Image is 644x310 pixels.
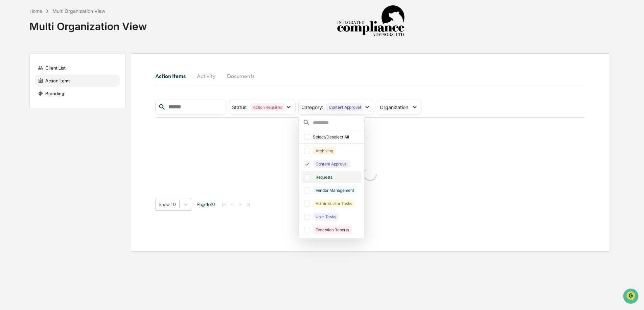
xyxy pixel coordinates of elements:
button: Start new chat [115,54,123,62]
div: Vendor Management [313,186,357,194]
div: Content Approval [326,103,364,111]
button: > [237,202,244,207]
div: Action Required [250,103,285,111]
button: Documents [222,68,260,84]
div: 🔎 [7,99,12,104]
div: Select/Deselect All [313,134,360,139]
div: Multi Organization View [29,15,147,32]
span: Data Lookup [14,98,43,105]
div: 🗄️ [49,86,54,91]
button: < [229,202,236,207]
div: Archiving [313,147,336,155]
div: User Tasks [313,213,339,221]
div: Administrator Tasks [313,200,355,207]
div: Exception Reports [313,226,352,234]
p: How can we help? [7,14,123,25]
div: 🖐️ [7,86,12,91]
div: Action Items [35,75,120,87]
iframe: Open customer support [622,288,641,306]
span: Status : [232,104,248,110]
button: Action Items [155,68,191,84]
span: Attestations [56,85,84,92]
div: Client List [35,62,120,74]
div: activity tabs [155,68,585,84]
img: 1746055101610-c473b297-6a78-478c-a979-82029cc54cd1 [7,52,19,64]
div: Requests [313,173,335,181]
span: Category : [301,104,323,110]
button: Activity [191,68,222,84]
span: Organization [380,104,408,110]
div: Start new chat [23,52,111,58]
a: Powered byPylon [48,114,82,120]
div: We're available if you need us! [23,58,86,64]
a: 🖐️Preclearance [4,82,46,95]
div: Branding [35,87,120,100]
div: Content Approval [313,160,350,168]
img: Integrated Compliance Advisors [337,5,405,37]
button: >| [245,202,252,207]
div: Multi Organization View [52,8,105,14]
span: Pylon [67,114,82,120]
span: Preclearance [14,85,44,92]
a: 🗄️Attestations [46,82,87,95]
div: Home [29,8,42,14]
a: 🔎Data Lookup [4,95,45,107]
span: Page 1 of 0 [197,202,215,207]
button: |< [220,202,228,207]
